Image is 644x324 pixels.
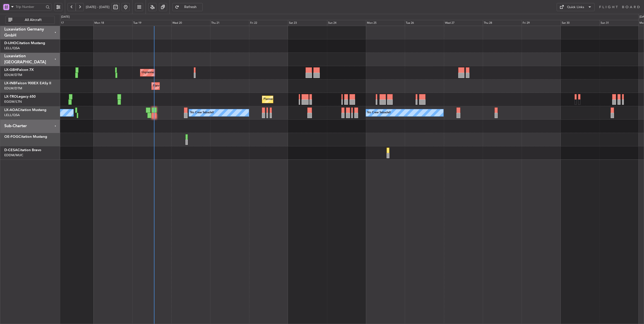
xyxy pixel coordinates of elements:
[210,20,249,26] div: Thu 21
[367,109,391,117] div: No Crew Sabadell
[4,95,17,98] span: LX-TRO
[483,20,522,26] div: Thu 28
[4,95,36,98] a: LX-TROLegacy 650
[600,20,638,26] div: Sun 31
[4,153,23,157] a: EDDM/MUC
[153,82,195,90] div: Planned Maint Geneva (Cointrin)
[132,20,171,26] div: Tue 19
[4,108,46,112] a: LX-AOACitation Mustang
[366,20,405,26] div: Mon 25
[249,20,288,26] div: Fri 22
[263,96,343,103] div: Planned Maint [GEOGRAPHIC_DATA] ([GEOGRAPHIC_DATA])
[405,20,444,26] div: Tue 26
[561,20,600,26] div: Sat 30
[4,82,16,85] span: LX-INB
[61,15,70,19] div: [DATE]
[4,135,47,139] a: OE-FOGCitation Mustang
[288,20,327,26] div: Sat 23
[86,5,110,9] span: [DATE] - [DATE]
[4,82,51,85] a: LX-INBFalcon 900EX EASy II
[190,109,214,117] div: No Crew Sabadell
[4,68,17,72] span: LX-GBH
[4,148,41,152] a: D-CESACitation Bravo
[4,148,17,152] span: D-CESA
[55,20,93,26] div: Sun 17
[4,86,22,91] a: EDLW/DTM
[444,20,483,26] div: Wed 27
[4,68,34,72] a: LX-GBHFalcon 7X
[522,20,560,26] div: Fri 29
[6,16,55,24] button: All Aircraft
[557,3,595,11] button: Quick Links
[172,3,203,11] button: Refresh
[4,113,20,117] a: LELL/QSA
[4,46,20,50] a: LELL/QSA
[16,3,44,11] input: Trip Number
[567,5,584,10] div: Quick Links
[4,73,22,77] a: EDLW/DTM
[93,20,132,26] div: Mon 18
[4,135,18,139] span: OE-FOG
[171,20,210,26] div: Wed 20
[4,108,18,112] span: LX-AOA
[4,41,45,45] a: D-IJHOCitation Mustang
[327,20,366,26] div: Sun 24
[4,99,22,104] a: EGGW/LTN
[142,69,225,76] div: Unplanned Maint [GEOGRAPHIC_DATA] ([GEOGRAPHIC_DATA])
[4,41,16,45] span: D-IJHO
[13,18,53,22] span: All Aircraft
[180,5,201,9] span: Refresh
